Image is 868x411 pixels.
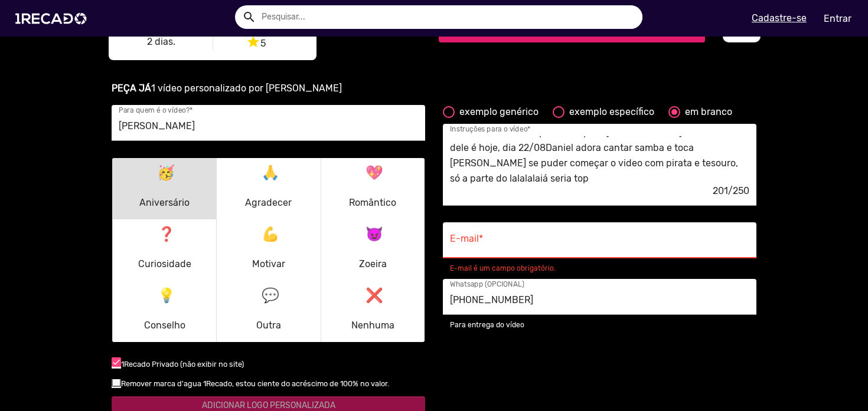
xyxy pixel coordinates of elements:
p: 1 vídeo personalizado por [PERSON_NAME] [112,81,756,96]
mat-icon: 😈 [366,225,380,239]
button: Romântico [324,160,422,217]
div: 201/250 [450,183,749,199]
p: Conselho [144,283,185,340]
p: Nenhuma [351,283,394,340]
button: Conselho [115,283,214,340]
mat-icon: 💖 [366,163,380,177]
small: Remover marca d'agua 1Recado, estou ciente do acréscimo de 100% no valor. [121,379,389,388]
p: Zoeira [359,222,387,278]
span: 5 [246,38,266,49]
div: em branco [680,105,732,119]
p: Motivar [252,222,285,278]
small: 1Recado Privado (não exibir no site) [121,360,244,369]
mat-icon: 🥳 [157,163,171,177]
input: Quem receberá o vídeo? [119,119,418,134]
button: Example home icon [238,6,259,27]
p: Curiosidade [138,222,191,278]
button: Zoeira [324,222,422,278]
mat-hint: Para entrega do vídeo [450,320,524,331]
mat-icon: 💬 [262,286,276,300]
mat-icon: ❌ [366,286,380,300]
div: exemplo específico [564,105,654,119]
p: Romântico [349,160,396,217]
input: Whatsapp [450,292,749,308]
mat-icon: Example home icon [242,10,256,24]
button: Motivar [219,222,318,278]
mat-error: E-mail é um campo obrigatório. [450,263,749,275]
p: Agradecer [245,160,292,217]
button: Aniversário [115,160,214,217]
input: Pesquisar... [253,5,642,29]
mat-icon: 🙏 [262,163,276,177]
button: Outra [219,283,318,340]
mat-icon: 💡 [158,286,172,300]
p: Outra [256,283,281,340]
input: E-mail [450,236,749,251]
button: Nenhuma [324,283,422,340]
button: Curiosidade [115,222,214,278]
a: Entrar [816,8,859,29]
button: Agradecer [219,160,318,217]
b: PEÇA JÁ [112,83,151,94]
div: exemplo genérico [455,105,539,119]
mat-icon: ❓ [158,225,172,239]
p: Aniversário [139,160,190,217]
u: Cadastre-se [752,12,807,24]
mat-icon: 💪 [262,225,276,239]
